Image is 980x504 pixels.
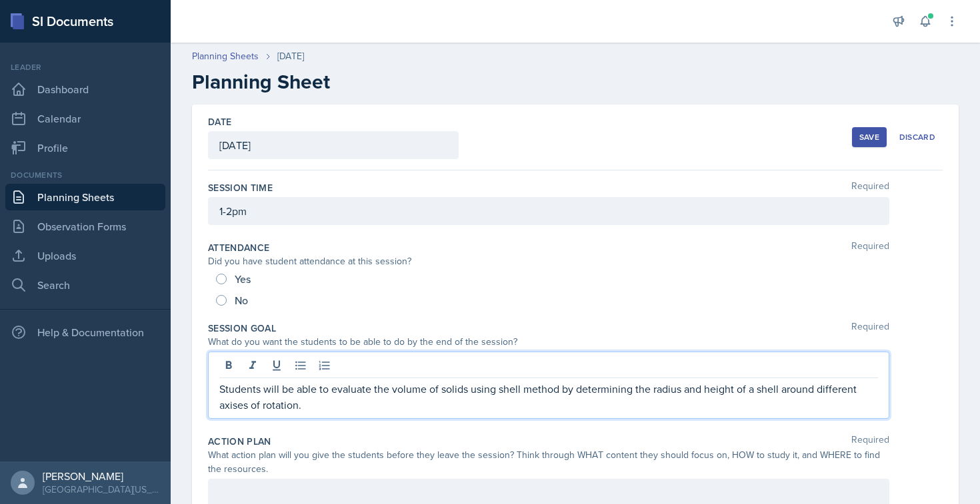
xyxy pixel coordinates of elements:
label: Date [208,115,231,128]
a: Planning Sheets [192,49,259,63]
span: Yes [235,272,251,286]
div: Save [859,132,879,142]
span: Required [851,241,889,254]
span: Required [851,322,889,335]
p: 1-2pm [219,203,878,219]
div: Leader [5,61,165,73]
label: Session Time [208,181,273,194]
div: [PERSON_NAME] [43,469,160,483]
div: Documents [5,169,165,181]
div: Help & Documentation [5,319,165,346]
a: Dashboard [5,76,165,103]
a: Observation Forms [5,213,165,240]
h2: Planning Sheet [192,70,959,94]
button: Discard [892,127,943,147]
a: Profile [5,134,165,161]
button: Save [852,127,887,147]
label: Attendance [208,241,270,254]
span: Required [851,435,889,448]
div: [DATE] [277,49,304,63]
p: Students will be able to evaluate the volume of solids using shell method by determining the radi... [219,381,878,413]
div: Did you have student attendance at this session? [208,254,889,268]
a: Planning Sheets [5,184,165,210]
span: No [235,294,248,307]
label: Session Goal [208,322,276,335]
a: Calendar [5,105,165,132]
div: What action plan will you give the students before they leave the session? Think through WHAT con... [208,448,889,476]
span: Required [851,181,889,194]
a: Uploads [5,242,165,269]
label: Action Plan [208,435,271,448]
div: Discard [899,132,935,142]
div: What do you want the students to be able to do by the end of the session? [208,335,889,349]
div: [GEOGRAPHIC_DATA][US_STATE] in [GEOGRAPHIC_DATA] [43,483,160,496]
a: Search [5,272,165,298]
